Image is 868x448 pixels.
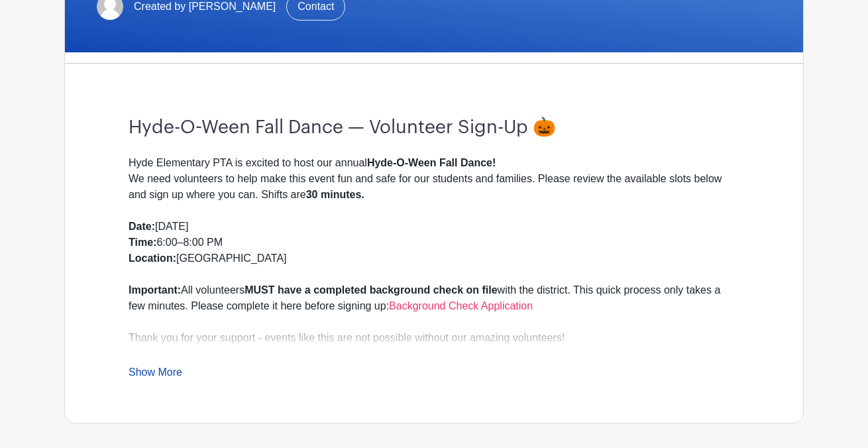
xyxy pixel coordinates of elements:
div: Thank you for your support - events like this are not possible without our amazing volunteers! [129,330,739,362]
div: Hyde Elementary PTA is excited to host our annual We need volunteers to help make this event fun ... [129,155,739,219]
strong: Important: [129,284,181,296]
div: [DATE] 6:00–8:00 PM [GEOGRAPHIC_DATA] [129,219,739,282]
div: All volunteers with the district. This quick process only takes a few minutes. Please complete it... [129,282,739,330]
strong: 30 minutes. [306,189,364,200]
a: Show More [129,366,182,383]
strong: Date: [129,221,155,232]
strong: Location: [129,252,176,264]
h3: Hyde-O-Ween Fall Dance — Volunteer Sign-Up 🎃 [129,117,739,139]
strong: Hyde-O-Ween Fall Dance! [367,157,496,168]
strong: Time: [129,237,156,248]
a: Background Check Application [389,300,533,311]
strong: MUST have a completed background check on file [244,284,497,296]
